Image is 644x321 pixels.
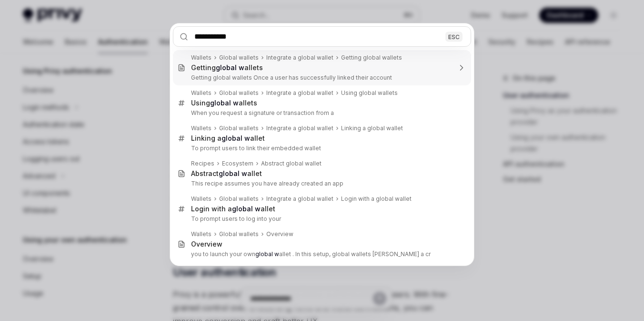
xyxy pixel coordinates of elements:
div: Overview [191,240,222,249]
b: global w [221,134,250,142]
p: you to launch your own allet . In this setup, global wallets [PERSON_NAME] a cr [191,250,451,258]
p: This recipe assumes you have already created an app [191,180,451,187]
div: Integrate a global wallet [266,124,333,132]
div: Wallets [191,89,211,97]
b: global w [219,169,247,177]
div: Wallets [191,124,211,132]
b: global w [210,99,239,107]
p: Getting global wallets Once a user has successfully linked their account [191,74,451,82]
div: Using global wallets [341,89,398,97]
div: Global wallets [219,124,259,132]
div: Login with a allet [191,205,275,213]
div: Wallets [191,230,211,238]
div: Getting global wallets [341,54,402,62]
div: Using allets [191,99,257,107]
p: To prompt users to log into your [191,215,451,223]
div: Integrate a global wallet [266,54,333,62]
div: Wallets [191,54,211,62]
p: To prompt users to link their embedded wallet [191,145,451,152]
div: Integrate a global wallet [266,89,333,97]
b: global w [216,63,244,72]
div: Getting allets [191,63,263,72]
div: Ecosystem [222,160,253,167]
div: Abstract global wallet [261,160,322,167]
div: Overview [266,230,293,238]
div: Linking a allet [191,134,265,143]
div: Global wallets [219,195,259,203]
div: Login with a global wallet [341,195,412,203]
div: Integrate a global wallet [266,195,333,203]
div: Wallets [191,195,211,203]
div: ESC [445,31,463,41]
div: Linking a global wallet [341,124,403,132]
div: Global wallets [219,89,259,97]
div: Recipes [191,160,214,167]
b: global w [232,205,261,213]
div: Abstract allet [191,169,262,178]
b: global w [255,250,279,258]
div: Global wallets [219,230,259,238]
div: Global wallets [219,54,259,62]
p: When you request a signature or transaction from a [191,109,451,117]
